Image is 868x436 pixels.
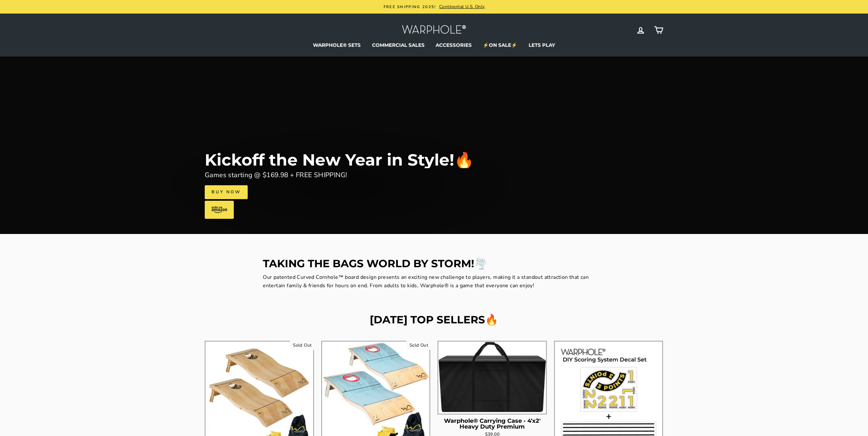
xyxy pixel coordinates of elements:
img: amazon-logo.svg [212,206,227,213]
p: Our patented Curved Cornhole™ board design presents an exciting new challenge to players, making ... [263,273,605,290]
a: COMMERCIAL SALES [367,40,429,50]
span: Continental U.S. Only [438,4,485,10]
span: FREE SHIPPING 2025! [384,4,436,9]
div: Sold Out [290,341,314,350]
h2: TAKING THE BAGS WORLD BY STORM!🌪️ [263,258,605,269]
a: WARPHOLE® SETS [308,40,366,50]
a: ACCESSORIES [431,40,477,50]
ul: Primary [205,40,663,50]
a: LETS PLAY [524,40,560,50]
a: ⚡ON SALE⚡ [478,40,522,50]
h2: [DATE] TOP SELLERS🔥 [205,314,663,325]
img: Warphole [402,23,466,37]
div: Sold Out [407,341,430,350]
div: Warphole® Carrying Case - 4'x2' Heavy Duty Premium [438,418,547,430]
div: Kickoff the New Year in Style!🔥 [205,152,474,168]
div: Games starting @ $169.98 + FREE SHIPPING! [205,170,347,180]
a: FREE SHIPPING 2025! Continental U.S. Only [206,3,662,10]
a: Buy Now [205,185,248,199]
